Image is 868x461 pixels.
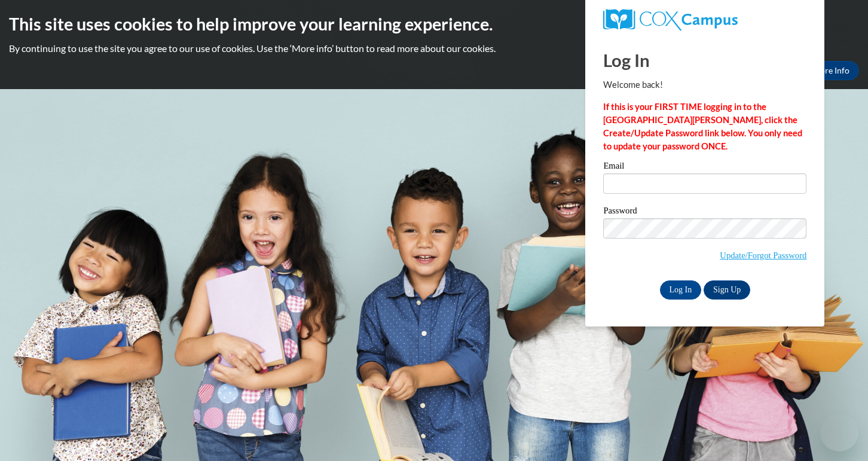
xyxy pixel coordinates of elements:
a: COX Campus [603,9,806,30]
h1: Log In [603,48,806,72]
h2: This site uses cookies to help improve your learning experience. [9,12,859,36]
iframe: Button to launch messaging window [820,413,858,451]
a: More Info [803,61,859,80]
label: Password [603,206,806,218]
img: COX Campus [603,9,737,30]
a: Update/Forgot Password [720,251,806,260]
a: Sign Up [704,280,750,300]
p: Welcome back! [603,78,806,91]
p: By continuing to use the site you agree to our use of cookies. Use the ‘More info’ button to read... [9,42,859,55]
label: Email [603,161,806,173]
strong: If this is your FIRST TIME logging in to the [GEOGRAPHIC_DATA][PERSON_NAME], click the Create/Upd... [603,102,802,151]
input: Log In [660,280,702,300]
